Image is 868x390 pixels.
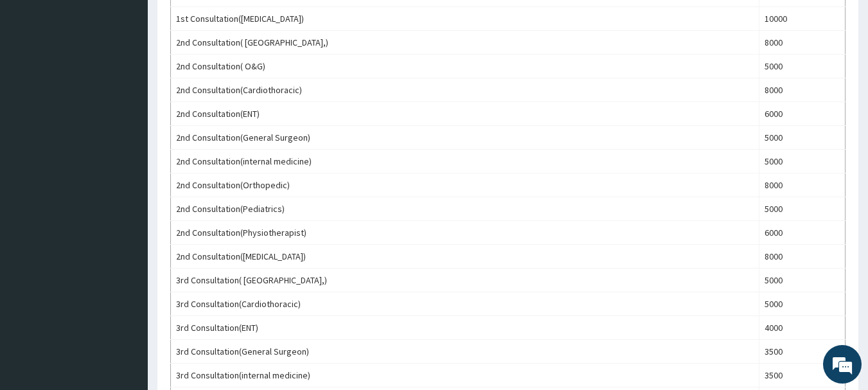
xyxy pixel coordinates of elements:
td: 10000 [759,7,845,31]
td: 8000 [759,78,845,102]
td: 2nd Consultation(Orthopedic) [171,173,759,197]
td: 8000 [759,173,845,197]
td: 6000 [759,102,845,126]
td: 2nd Consultation([MEDICAL_DATA]) [171,245,759,269]
div: Minimize live chat window [211,6,242,37]
td: 2nd Consultation( O&G) [171,55,759,78]
td: 3500 [759,340,845,364]
td: 5000 [759,126,845,150]
td: 2nd Consultation(Pediatrics) [171,197,759,221]
td: 8000 [759,31,845,55]
img: d_794563401_company_1708531726252_794563401 [24,64,52,96]
td: 5000 [759,292,845,316]
td: 3rd Consultation(ENT) [171,316,759,340]
td: 2nd Consultation( [GEOGRAPHIC_DATA],) [171,31,759,55]
td: 3rd Consultation(Cardiothoracic) [171,292,759,316]
td: 5000 [759,55,845,78]
td: 2nd Consultation(Cardiothoracic) [171,78,759,102]
td: 2nd Consultation(Physiotherapist) [171,221,759,245]
td: 2nd Consultation(ENT) [171,102,759,126]
td: 3rd Consultation( [GEOGRAPHIC_DATA],) [171,269,759,292]
td: 2nd Consultation(General Surgeon) [171,126,759,150]
td: 5000 [759,269,845,292]
td: 5000 [759,150,845,173]
span: We're online! [75,114,177,244]
td: 4000 [759,316,845,340]
td: 3500 [759,364,845,387]
textarea: Type your message and hit 'Enter' [6,256,245,301]
td: 1st Consultation([MEDICAL_DATA]) [171,7,759,31]
td: 2nd Consultation(internal medicine) [171,150,759,173]
td: 3rd Consultation(General Surgeon) [171,340,759,364]
td: 5000 [759,197,845,221]
td: 8000 [759,245,845,269]
td: 6000 [759,221,845,245]
div: Chat with us now [67,72,216,89]
td: 3rd Consultation(internal medicine) [171,364,759,387]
